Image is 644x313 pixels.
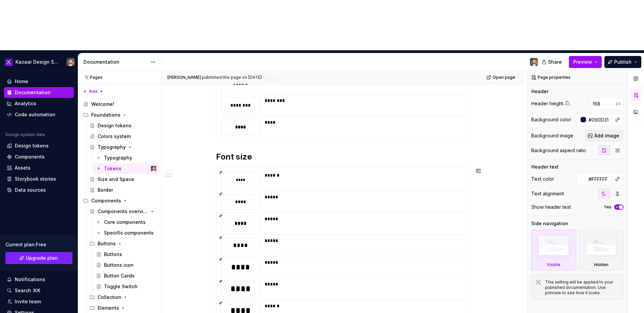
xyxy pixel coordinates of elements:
a: Buttons [93,249,159,260]
div: Notifications [15,276,45,283]
div: Collection [87,292,159,303]
input: Auto [586,173,612,185]
button: Add image [585,130,624,142]
div: Side navigation [531,220,568,227]
div: Foundations [80,110,159,120]
div: Size and Space [98,176,134,183]
a: Documentation [4,87,74,98]
img: Frederic [66,58,74,66]
div: This setting will be applied to your published documentation. Use preview to see how it looks. [545,279,619,296]
a: Typography [87,142,159,152]
button: Preview [569,56,602,68]
div: Border [98,187,113,193]
a: Invite team [4,296,74,307]
span: Open page [493,75,515,80]
a: Size and Space [87,174,159,185]
a: Design tokens [87,120,159,131]
div: Foundations [91,112,120,118]
button: Share [538,56,566,68]
button: Search ⌘K [4,285,74,296]
div: Components [15,153,45,160]
div: Elements [98,305,119,311]
img: Frederic [151,166,156,171]
div: Documentation [15,89,51,96]
h2: Font size [216,151,470,162]
a: Home [4,76,74,87]
a: Specific components [93,228,159,238]
div: Design tokens [98,122,131,129]
span: Add image [594,132,619,139]
a: Analytics [4,98,74,109]
a: Data sources [4,185,74,195]
div: Visible [547,262,560,267]
div: published this page on [DATE] [202,75,262,80]
button: Add [80,87,106,96]
div: Components [80,195,159,206]
div: Button Cards [104,272,135,279]
a: Buttons icon [93,260,159,270]
input: Auto [586,114,612,126]
span: Share [548,59,562,65]
div: Header text [531,164,558,170]
span: Upgrade plan [26,255,58,261]
input: Auto [590,98,616,110]
div: Home [15,78,28,85]
div: Colors system [98,133,131,140]
a: Storybook stories [4,174,74,184]
div: Buttons [104,251,122,258]
div: Specific components [104,230,154,236]
a: Button Cards [93,270,159,281]
img: 430d0a0e-ca13-4282-b224-6b37fab85464.png [5,58,13,66]
div: Code automation [15,111,55,118]
div: Documentation [84,59,147,65]
div: Show header text [531,204,571,210]
div: Data sources [15,187,46,193]
div: Buttons [98,240,116,247]
div: Buttons [87,238,159,249]
div: Storybook stories [15,176,56,182]
label: Yes [604,204,611,210]
div: Typography [104,154,132,161]
div: Background image [531,132,573,139]
div: Background aspect ratio [531,147,586,154]
div: Assets [15,165,31,171]
div: Hidden [579,230,624,270]
div: Invite team [15,298,41,305]
a: Typography [93,152,159,163]
div: Core components [104,219,146,226]
div: Header [531,88,548,95]
div: Toggle Switch [104,283,138,290]
div: Text alignment [531,190,564,197]
div: Current plan : Free [5,241,72,248]
div: Design tokens [15,142,49,149]
div: Pages [80,75,103,80]
a: TokensFrederic [93,163,159,174]
div: Typography [98,144,126,150]
span: Preview [573,59,592,65]
div: Components [91,197,121,204]
button: Kazaar Design SystemFrederic [1,55,76,69]
p: px [616,101,621,106]
div: Tokens [104,165,121,172]
a: Open page [484,73,518,82]
div: Design system data [5,132,45,137]
div: Kazaar Design System [15,59,58,65]
a: Border [87,185,159,195]
div: Analytics [15,100,36,107]
a: Assets [4,163,74,173]
a: Core components [93,217,159,228]
button: Notifications [4,274,74,285]
span: Add [89,89,97,94]
div: Visible [531,230,576,270]
div: Header height [531,100,563,107]
a: Upgrade plan [5,252,72,264]
a: Code automation [4,109,74,120]
img: Frederic [530,58,538,66]
a: Colors system [87,131,159,142]
a: Welcome! [80,99,159,110]
div: Welcome! [91,101,114,108]
a: Toggle Switch [93,281,159,292]
span: Publish [614,59,632,65]
div: Text color [531,176,554,182]
div: Hidden [594,262,608,267]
